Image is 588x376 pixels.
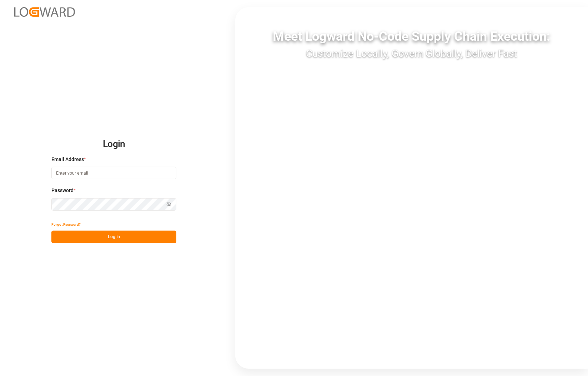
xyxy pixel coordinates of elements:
[51,187,74,194] span: Password
[51,156,84,163] span: Email Address
[51,231,176,243] button: Log In
[235,46,588,61] div: Customize Locally, Govern Globally, Deliver Fast
[51,133,176,156] h2: Login
[14,7,75,17] img: Logward_new_orange.png
[51,167,176,179] input: Enter your email
[51,218,81,231] button: Forgot Password?
[235,27,588,46] div: Meet Logward No-Code Supply Chain Execution:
